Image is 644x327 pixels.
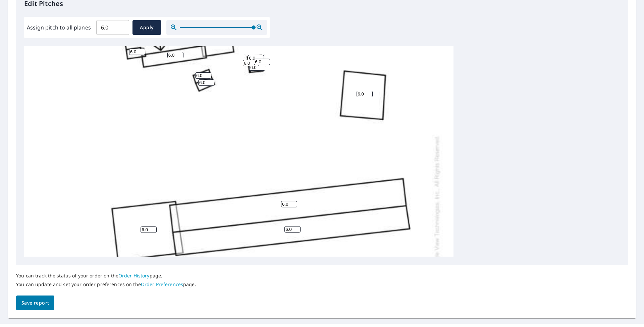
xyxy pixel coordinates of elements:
a: Order Preferences [141,281,183,287]
span: Apply [138,23,156,32]
label: Assign pitch to all planes [27,23,91,31]
p: You can update and set your order preferences on the page. [16,281,196,287]
button: Apply [132,20,161,35]
p: You can track the status of your order on the page. [16,273,196,279]
input: 00.0 [96,18,129,37]
a: Order History [118,272,150,279]
span: Save report [21,299,49,307]
button: Save report [16,296,54,311]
